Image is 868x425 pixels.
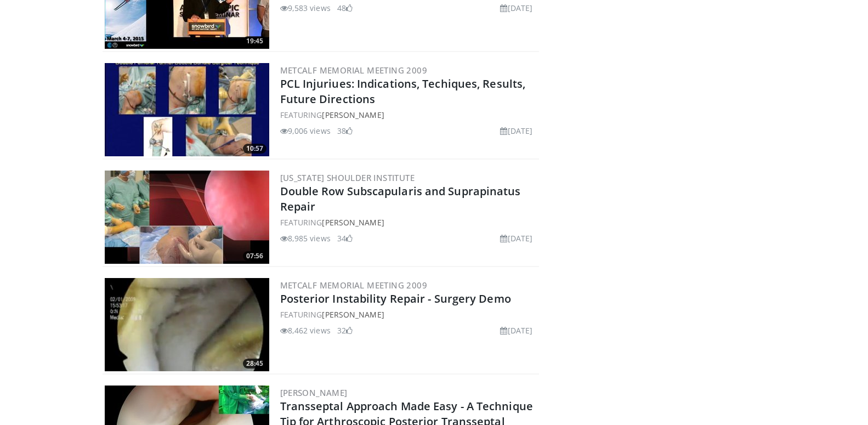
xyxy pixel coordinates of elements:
li: 8,462 views [280,325,331,336]
a: Double Row Subscapularis and Suprapinatus Repair [280,184,521,214]
li: 34 [337,233,353,244]
li: [DATE] [500,2,532,14]
div: FEATURING [280,309,537,320]
div: FEATURING [280,217,537,228]
li: 9,006 views [280,125,331,137]
li: 8,985 views [280,233,331,244]
li: [DATE] [500,233,532,244]
span: 19:45 [243,36,266,46]
a: Metcalf Memorial Meeting 2009 [280,65,428,76]
img: heCDP4pTuni5z6vX4xMDoxOjA4MTsiGN.300x170_q85_crop-smart_upscale.jpg [105,171,269,264]
li: [DATE] [500,325,532,336]
a: [PERSON_NAME] [322,110,384,120]
li: 9,583 views [280,2,331,14]
a: 28:45 [105,278,269,371]
img: fan_3.png.300x170_q85_crop-smart_upscale.jpg [105,63,269,156]
span: 28:45 [243,359,266,369]
img: arc_3.png.300x170_q85_crop-smart_upscale.jpg [105,278,269,371]
a: Metcalf Memorial Meeting 2009 [280,280,428,291]
li: 32 [337,325,353,336]
div: FEATURING [280,109,537,121]
a: [PERSON_NAME] [322,217,384,228]
a: 10:57 [105,63,269,156]
a: 07:56 [105,171,269,264]
li: [DATE] [500,125,532,137]
li: 48 [337,2,353,14]
span: 07:56 [243,251,266,261]
a: [PERSON_NAME] [322,309,384,320]
span: 10:57 [243,144,266,154]
a: PCL Injuriues: Indications, Techiques, Results, Future Directions [280,76,526,106]
a: [PERSON_NAME] [280,387,348,398]
li: 38 [337,125,353,137]
a: Posterior Instability Repair - Surgery Demo [280,291,511,306]
a: [US_STATE] Shoulder Institute [280,172,415,183]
